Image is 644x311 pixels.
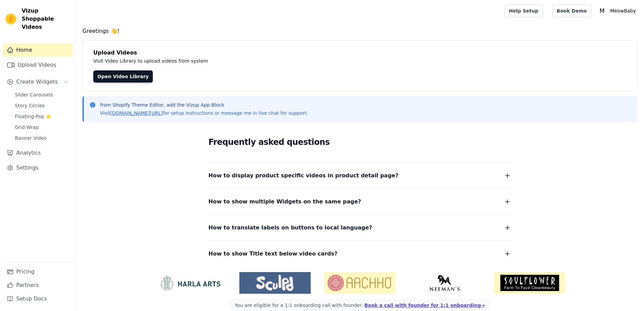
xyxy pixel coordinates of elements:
text: M [599,7,604,14]
a: Help Setup [504,4,543,17]
a: Home [3,43,73,57]
a: Setup Docs [3,292,73,306]
span: Create Widgets [16,78,58,86]
span: Floating-Pop ⭐ [15,113,51,120]
img: Aachho [324,272,396,294]
h4: Greetings 👋! [82,27,637,35]
a: Story Circles [11,101,73,110]
span: Story Circles [15,102,45,109]
p: MeowBaby [607,5,639,17]
a: Slider Carousels [11,90,73,99]
a: Book Demo [552,4,591,17]
a: [DOMAIN_NAME][URL] [110,110,163,116]
a: Floating-Pop ⭐ [11,112,73,121]
span: How to show multiple Widgets on the same page? [209,197,361,206]
a: Open Video Library [93,70,153,83]
span: Slider Carousels [15,91,53,98]
a: Grid Wrap [11,123,73,132]
p: from Shopify Theme Editor, add the Vizup App Block [100,102,308,108]
img: Neeman's [409,275,480,291]
button: How to show Title text below video cards? [209,249,511,259]
span: How to show Title text below video cards? [209,249,338,259]
span: Grid Wrap [15,124,39,131]
span: Banner Video [15,135,47,141]
a: Analytics [3,146,73,160]
a: Partners [3,279,73,292]
button: Create Widgets [3,75,73,89]
h4: Upload Videos [93,49,626,57]
a: Book a call with founder for 1:1 onboarding [364,303,485,308]
a: Upload Videos [3,58,73,72]
span: Vizup Shoppable Videos [22,7,70,31]
button: How to display product specific videos in product detail page? [209,171,511,180]
button: M MeowBaby [597,5,639,17]
h2: Frequently asked questions [209,135,511,149]
a: Banner Video [11,133,73,143]
img: Sculpd US [239,275,311,291]
span: How to display product specific videos in product detail page? [209,171,399,180]
a: Settings [3,161,73,175]
span: How to translate labels on buttons to local language? [209,223,372,232]
a: Pricing [3,265,73,279]
img: Soulflower [494,272,565,294]
button: How to show multiple Widgets on the same page? [209,197,511,206]
p: Visit Video Library to upload videos from system [93,57,396,65]
p: Visit for setup instructions or message me in live chat for support. [100,110,308,116]
button: How to translate labels on buttons to local language? [209,223,511,232]
img: Vizup [5,14,16,24]
img: HarlaArts [154,275,226,291]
